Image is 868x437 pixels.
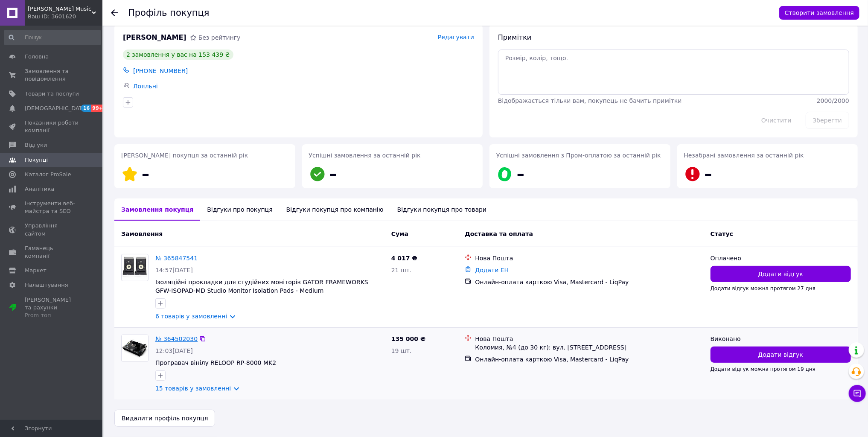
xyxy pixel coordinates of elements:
[498,97,682,104] span: Відображається тільки вам, покупець не бачить примітки
[155,267,193,274] span: 14:57[DATE]
[28,5,92,13] span: Leo Music
[91,105,105,112] span: 99+
[758,270,803,278] span: Додати відгук
[123,50,233,60] div: 2 замовлення у вас на 153 439 ₴
[391,347,412,354] span: 19 шт.
[25,312,79,319] div: Prom топ
[122,256,148,279] img: Фото товару
[122,335,148,361] img: Фото товару
[25,67,79,83] span: Замовлення та повідомлення
[498,33,531,41] span: Примітки
[711,366,816,372] span: Додати відгук можна протягом 19 дня
[25,267,47,274] span: Маркет
[28,13,102,20] div: Ваш ID: 3601620
[155,385,231,392] a: 15 товарів у замовленні
[25,171,71,178] span: Каталог ProSale
[25,185,54,193] span: Аналітика
[475,343,703,352] div: Коломия, №4 (до 30 кг): вул. [STREET_ADDRESS]
[711,254,851,262] div: Оплачено
[25,296,79,320] span: [PERSON_NAME] та рахунки
[391,230,408,237] span: Cума
[155,313,227,320] a: 6 товарів у замовленні
[4,30,101,45] input: Пошук
[25,281,68,289] span: Налаштування
[390,198,493,221] div: Відгуки покупця про товари
[25,222,79,237] span: Управління сайтом
[155,255,198,262] a: № 365847541
[123,33,186,43] span: [PERSON_NAME]
[155,335,198,342] a: № 364502030
[849,385,866,402] button: Чат з покупцем
[391,255,417,262] span: 4 017 ₴
[705,165,712,183] span: –
[155,347,193,354] span: 12:03[DATE]
[475,267,509,274] a: Додати ЕН
[25,156,48,164] span: Покупці
[114,198,200,221] div: Замовлення покупця
[475,335,703,343] div: Нова Пошта
[309,152,421,159] span: Успішні замовлення за останній рік
[517,165,524,183] span: –
[711,266,851,282] button: Додати відгук
[200,198,279,221] div: Відгуки про покупця
[142,165,149,183] span: –
[25,245,79,260] span: Гаманець компанії
[711,286,816,291] span: Додати відгук можна протягом 27 дня
[329,165,337,183] span: –
[111,9,118,17] div: Повернутися назад
[133,67,188,74] span: [PHONE_NUMBER]
[121,254,149,281] a: Фото товару
[391,335,425,342] span: 135 000 ₴
[114,410,215,427] button: Видалити профіль покупця
[465,230,533,237] span: Доставка та оплата
[121,230,163,237] span: Замовлення
[475,278,703,286] div: Онлайн-оплата карткою Visa, Mastercard - LiqPay
[121,335,149,362] a: Фото товару
[711,335,851,343] div: Виконано
[438,34,474,41] span: Редагувати
[684,152,804,159] span: Незабрані замовлення за останній рік
[128,8,210,18] h1: Профіль покупця
[81,105,91,112] span: 16
[155,279,368,294] a: Ізоляційні прокладки для студійних моніторів GATOR FRAMEWORKS GFW-ISOPAD-MD Studio Monitor Isolat...
[475,355,703,364] div: Онлайн-оплата карткою Visa, Mastercard - LiqPay
[711,347,851,363] button: Додати відгук
[25,119,79,134] span: Показники роботи компанії
[496,152,661,159] span: Успішні замовлення з Пром-оплатою за останній рік
[25,200,79,215] span: Інструменти веб-майстра та SEO
[155,359,276,366] a: Програвач вінілу RELOOP RP-8000 MK2
[25,105,88,112] span: [DEMOGRAPHIC_DATA]
[25,90,79,98] span: Товари та послуги
[121,152,248,159] span: [PERSON_NAME] покупця за останній рік
[25,141,47,149] span: Відгуки
[391,267,412,274] span: 21 шт.
[280,198,390,221] div: Відгуки покупця про компанію
[817,97,849,104] span: 2000 / 2000
[475,254,703,262] div: Нова Пошта
[711,230,733,237] span: Статус
[779,6,859,20] button: Створити замовлення
[25,53,49,61] span: Головна
[758,350,803,359] span: Додати відгук
[198,34,241,41] span: Без рейтингу
[133,83,158,90] a: Лояльні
